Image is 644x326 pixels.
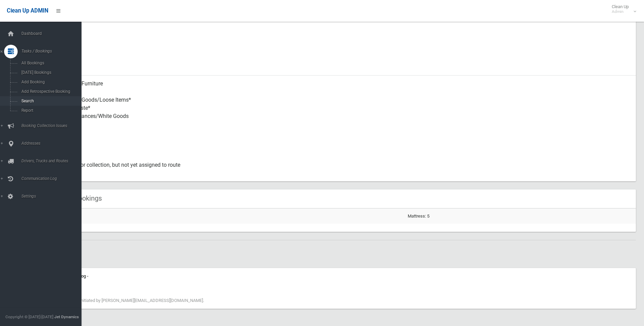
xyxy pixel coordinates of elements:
[612,9,629,14] small: Admin
[405,208,636,224] td: Mattress: 5
[54,145,630,153] small: Oversized
[54,27,630,51] div: None given
[5,314,53,319] span: Copyright © [DATE]-[DATE]
[30,248,636,257] h2: History
[19,61,81,65] span: All Bookings
[54,120,630,128] small: Items
[19,80,81,84] span: Add Booking
[54,51,630,76] div: None given
[608,4,636,14] span: Clean Up
[19,159,87,163] span: Drivers, Trucks and Routes
[19,31,87,36] span: Dashboard
[19,89,81,94] span: Add Retrospective Booking
[54,133,630,157] div: Yes
[48,298,204,303] span: Booking created initiated by [PERSON_NAME][EMAIL_ADDRESS][DOMAIN_NAME].
[48,280,632,288] div: [DATE] 10:12 am
[19,176,87,181] span: Communication Log
[54,63,630,72] small: Email
[19,123,87,128] span: Booking Collection Issues
[19,99,81,103] span: Search
[7,7,48,14] span: Clean Up ADMIN
[19,194,87,199] span: Settings
[54,76,630,133] div: Household Furniture Electronics Household Goods/Loose Items* Garden Waste* Metal Appliances/White...
[19,108,81,113] span: Report
[19,70,81,75] span: [DATE] Bookings
[48,272,632,280] div: Communication Log -
[54,169,630,177] small: Status
[54,39,630,47] small: Landline
[19,141,87,146] span: Addresses
[19,49,87,54] span: Tasks / Bookings
[54,157,630,181] div: Approved for collection, but not yet assigned to route
[54,314,79,319] strong: Jet Dynamics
